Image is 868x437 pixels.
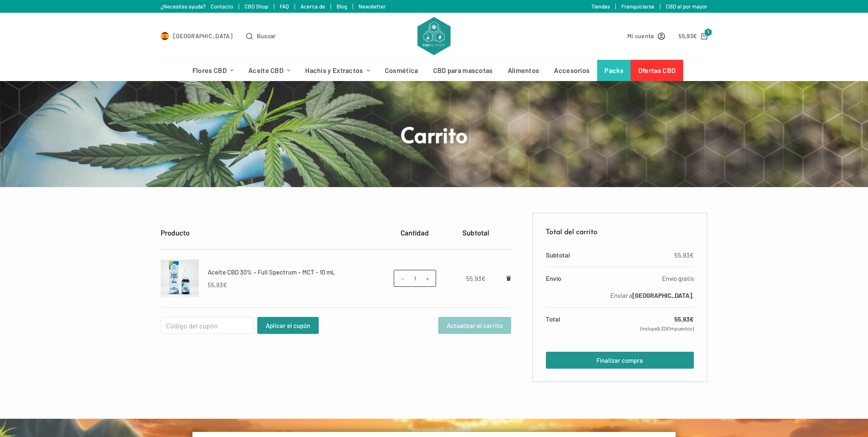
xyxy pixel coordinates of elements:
th: Subtotal [451,216,501,249]
img: CBD Alchemy [417,17,451,55]
span: € [666,325,669,331]
button: Aplicar el cupón [257,317,319,334]
bdi: 55,93 [466,275,486,282]
bdi: 55,93 [674,315,694,323]
nav: Menú de cabecera [185,60,683,81]
a: Eliminar Aceite CBD 30% – Full Spectrum – MCT - 10 mL del carrito [506,275,511,282]
a: Accesorios [547,60,597,81]
a: Carro de compra [679,31,707,41]
a: Finalizar compra [546,352,694,369]
a: FAQ [280,3,289,10]
strong: [GEOGRAPHIC_DATA] [632,291,692,299]
a: Mi cuenta [627,31,665,41]
a: Acerca de [300,3,325,10]
p: Enviar a . [587,290,694,301]
bdi: 55,93 [208,281,227,289]
button: Actualizar el carrito [438,317,511,334]
a: Alimentos [500,60,547,81]
span: 9,32 [657,325,669,331]
span: Mi cuenta [627,31,654,41]
span: € [223,281,227,289]
span: Buscar [257,31,276,41]
img: ES Flag [161,32,169,40]
a: Packs [597,60,631,81]
span: € [481,275,486,282]
a: CBD para mascotas [426,60,500,81]
button: Abrir formulario de búsqueda [246,31,276,41]
h1: Carrito [275,120,593,148]
a: Tiendas [591,3,610,10]
a: Flores CBD [185,60,241,81]
a: Aceite CBD [241,60,298,81]
bdi: 55,93 [674,251,694,259]
a: ¿Necesitas ayuda? Contacto [161,3,233,10]
span: [GEOGRAPHIC_DATA] [173,31,233,41]
span: € [690,315,694,323]
bdi: 55,93 [679,32,697,39]
label: Envío gratis [587,273,694,284]
h2: Total del carrito [546,226,694,237]
span: € [693,32,697,39]
a: Hachís y Extractos [298,60,378,81]
a: Franquiciarse [621,3,654,10]
a: Blog [337,3,347,10]
input: Código del cupón [161,317,254,334]
a: Aceite CBD 30% – Full Spectrum – MCT - 10 mL [208,268,335,276]
th: Envío [546,267,582,308]
a: CBD Shop [245,3,268,10]
th: Total [546,307,582,339]
span: 1 [704,28,712,36]
a: Select Country [161,31,233,41]
span: € [690,251,694,259]
input: Cantidad de productos [394,270,436,287]
a: Ofertas CBD [631,60,683,81]
a: CBD al por mayor [666,3,707,10]
a: Cosmética [377,60,426,81]
a: Newsletter [359,3,386,10]
th: Producto [161,216,379,249]
small: (incluye Impuestos) [587,325,694,333]
th: Cantidad [379,216,451,249]
th: Subtotal [546,244,582,267]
